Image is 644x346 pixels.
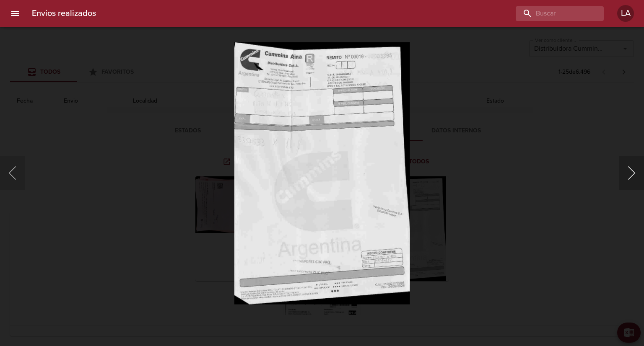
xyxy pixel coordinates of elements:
h6: Envios realizados [32,7,96,20]
div: Abrir información de usuario [617,5,634,22]
button: menu [5,3,25,23]
img: Image [234,42,410,304]
input: buscar [516,6,589,21]
div: LA [617,5,634,22]
button: Siguiente [619,156,644,190]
